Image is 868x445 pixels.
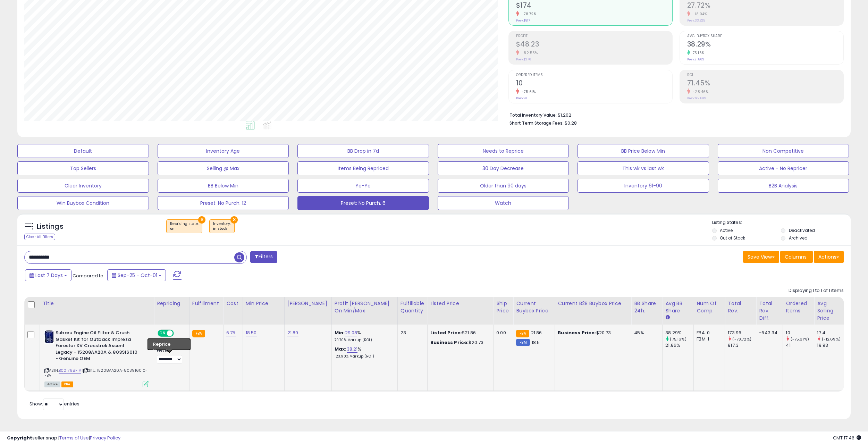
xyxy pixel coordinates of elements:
[401,300,424,314] div: Fulfillable Quantity
[170,226,199,231] div: on
[90,435,120,441] a: Privacy Policy
[7,435,120,442] div: seller snap | |
[516,18,530,23] small: Prev: $817
[44,330,54,344] img: 41-Gys4tFRL._SL40_.jpg
[690,50,705,56] small: 75.16%
[158,179,289,193] button: BB Below Min
[73,272,104,279] span: Compared to:
[335,300,395,314] div: Profit [PERSON_NAME] on Min/Max
[335,346,347,352] b: Max:
[107,269,166,281] button: Sep-25 - Oct-01
[687,73,843,77] span: ROI
[430,300,490,307] div: Listed Price
[297,179,429,193] button: Yo-Yo
[516,57,531,61] small: Prev: $276
[833,435,861,441] span: 2025-10-9 17:46 GMT
[335,346,392,359] div: %
[44,368,148,378] span: | SKU: 15208AA20A-803916010-FBA
[335,338,392,343] p: 79.70% Markup (ROI)
[401,330,422,336] div: 23
[430,329,462,336] b: Listed Price:
[331,297,397,325] th: The percentage added to the cost of goods (COGS) that forms the calculator for Min & Max prices.
[516,300,552,314] div: Current Buybox Price
[287,300,329,307] div: [PERSON_NAME]
[44,381,60,387] span: All listings currently available for purchase on Amazon
[697,300,722,314] div: Num of Comp.
[335,330,392,343] div: %
[786,330,814,336] div: 10
[297,161,429,175] button: Items Being Repriced
[786,342,814,349] div: 41
[158,196,289,210] button: Preset: No Purch. 12
[817,300,842,322] div: Avg Selling Price
[578,161,709,175] button: This wk vs last wk
[532,339,540,346] span: 18.5
[690,11,707,17] small: -18.04%
[558,300,628,307] div: Current B2B Buybox Price
[59,435,89,441] a: Terms of Use
[687,79,843,89] h2: 71.45%
[35,272,63,279] span: Last 7 Days
[192,330,205,337] small: FBA
[438,161,569,175] button: 30 Day Decrease
[665,342,693,349] div: 21.86%
[226,329,236,336] a: 6.75
[759,330,777,336] div: -643.34
[780,251,813,263] button: Columns
[516,40,672,50] h2: $48.23
[226,300,240,307] div: Cost
[565,120,577,126] span: $0.28
[430,339,469,346] b: Business Price:
[578,179,709,193] button: Inventory 61-90
[287,329,298,336] a: 21.89
[519,11,537,17] small: -78.72%
[789,287,844,294] div: Displaying 1 to 1 of 1 items
[728,300,753,314] div: Total Rev.
[438,196,569,210] button: Watch
[56,330,140,364] b: Subaru Engine Oil Filter & Crush Gasket Kit for Outback Impreza Forester XV Crosstrek Ascent Lega...
[743,251,779,263] button: Save View
[759,300,780,322] div: Total Rev. Diff.
[17,196,149,210] button: Win Buybox Condition
[17,179,149,193] button: Clear Inventory
[516,79,672,89] h2: 10
[786,300,811,314] div: Ordered Items
[496,330,508,336] div: 0.00
[250,251,277,263] button: Filters
[516,339,530,346] small: FBM
[720,235,745,241] label: Out of Stock
[558,330,626,336] div: $20.73
[665,314,669,321] small: Avg BB Share.
[230,216,238,224] button: ×
[516,330,529,337] small: FBA
[170,221,199,232] span: Repricing state :
[347,346,358,353] a: 38.21
[30,401,79,407] span: Show: entries
[531,329,542,336] span: 21.86
[157,348,184,364] div: Preset:
[37,222,64,232] h5: Listings
[634,330,657,336] div: 45%
[509,120,564,126] b: Short Term Storage Fees:
[345,329,357,336] a: 29.08
[516,73,672,77] span: Ordered Items
[687,1,843,11] h2: 27.72%
[728,342,756,349] div: 817.3
[712,219,851,226] p: Listing States:
[718,144,849,158] button: Non Competitive
[578,144,709,158] button: BB Price Below Min
[44,330,149,386] div: ASIN:
[785,253,807,260] span: Columns
[634,300,659,314] div: BB Share 24h.
[438,144,569,158] button: Needs to Reprice
[665,330,693,336] div: 38.29%
[198,216,205,224] button: ×
[246,300,281,307] div: Min Price
[720,227,733,233] label: Active
[213,226,231,231] div: in stock
[732,336,751,342] small: (-78.72%)
[61,381,73,387] span: FBA
[789,227,815,233] label: Deactivated
[665,300,691,314] div: Avg BB Share
[789,235,808,241] label: Archived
